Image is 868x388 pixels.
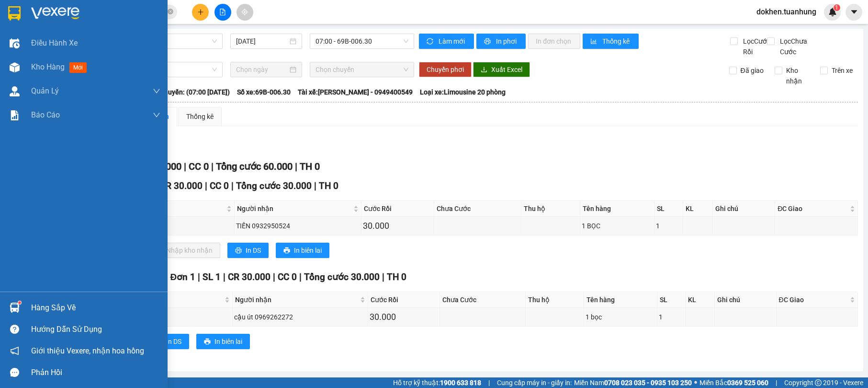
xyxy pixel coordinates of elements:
span: aim [241,9,248,15]
span: In biên lai [294,245,322,256]
th: Chưa Cước [440,292,526,308]
span: Thống kê [602,36,631,47]
span: In biên lai [214,336,242,347]
th: KL [683,201,713,217]
span: In DS [246,245,261,256]
span: Quản Lý [31,85,59,97]
span: file-add [219,9,226,15]
span: Chọn chuyến [316,62,408,77]
span: | [382,271,384,282]
th: Cước Rồi [368,292,440,308]
span: Người nhận [237,203,351,214]
strong: 0369 525 060 [727,379,768,387]
strong: 0708 023 035 - 0935 103 250 [604,379,692,387]
span: question-circle [10,325,19,334]
span: 1 [835,4,838,11]
span: Kho hàng [31,62,65,71]
span: dokhen.tuanhung [749,6,824,18]
input: 12/10/2025 [236,36,288,47]
sup: 1 [834,4,840,11]
th: Ghi chú [715,292,777,308]
th: Ghi chú [713,201,775,217]
span: | [198,271,200,282]
th: SL [657,292,686,308]
th: Tên hàng [580,201,654,217]
span: | [295,161,297,172]
th: SL [654,201,683,217]
span: | [205,180,207,191]
sup: 1 [18,301,21,304]
span: Loại xe: Limousine 20 phòng [420,87,506,97]
span: Trên xe [828,65,857,76]
span: Lọc Cước Rồi [739,36,772,57]
span: Tổng cước 60.000 [216,161,293,172]
span: close-circle [168,8,173,17]
span: ĐC Giao [778,203,848,214]
span: | [231,180,234,191]
button: bar-chartThống kê [583,34,639,49]
th: Thu hộ [526,292,584,308]
span: Đơn 1 [170,271,196,282]
img: warehouse-icon [10,38,20,48]
th: Thu hộ [521,201,581,217]
span: Miền Bắc [699,377,768,388]
span: Tổng cước 30.000 [304,271,380,282]
span: | [776,377,777,388]
span: download [481,66,487,74]
span: Tổng cước 30.000 [236,180,312,191]
div: 30.000 [363,219,433,233]
img: warehouse-icon [10,86,20,96]
span: In phơi [496,36,518,47]
span: Báo cáo [31,109,60,121]
span: Điều hành xe [31,37,78,49]
span: Giới thiệu Vexere, nhận hoa hồng [31,345,144,357]
img: solution-icon [10,110,20,120]
span: Hỗ trợ kỹ thuật: [393,377,481,388]
span: bar-chart [590,38,598,46]
span: CC 0 [210,180,229,191]
span: TH 0 [319,180,338,191]
button: downloadXuất Excel [473,62,530,77]
span: ĐC Giao [779,294,848,305]
button: printerIn biên lai [276,243,329,258]
span: down [153,87,160,95]
th: KL [686,292,715,308]
span: TH 0 [387,271,406,282]
div: Thống kê [186,111,214,122]
button: In đơn chọn [528,34,580,49]
span: message [10,368,19,377]
span: Xuất Excel [491,64,522,75]
input: Chọn ngày [236,64,288,75]
span: Người nhận [235,294,358,305]
div: Hướng dẫn sử dụng [31,322,160,337]
span: | [223,271,225,282]
span: notification [10,346,19,355]
button: printerIn DS [227,243,269,258]
span: Số xe: 69B-006.30 [237,87,291,97]
span: | [299,271,302,282]
span: | [211,161,214,172]
span: printer [235,247,242,255]
span: | [184,161,186,172]
button: syncLàm mới [419,34,474,49]
img: icon-new-feature [828,8,837,16]
div: Hàng sắp về [31,301,160,315]
img: warehouse-icon [10,62,20,72]
button: Chuyển phơi [419,62,472,77]
span: plus [197,9,204,15]
span: copyright [815,379,822,386]
div: 30.000 [370,310,438,324]
span: CR 30.000 [228,271,271,282]
div: 1 [656,221,681,231]
button: printerIn phơi [476,34,526,49]
div: 1 bọc [586,312,655,322]
span: mới [69,62,87,73]
img: logo-vxr [8,6,21,21]
span: CC 0 [278,271,297,282]
span: down [153,111,160,119]
span: caret-down [850,8,858,16]
span: | [273,271,275,282]
th: Chưa Cước [434,201,521,217]
span: CR 30.000 [160,180,203,191]
button: printerIn biên lai [196,334,250,349]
